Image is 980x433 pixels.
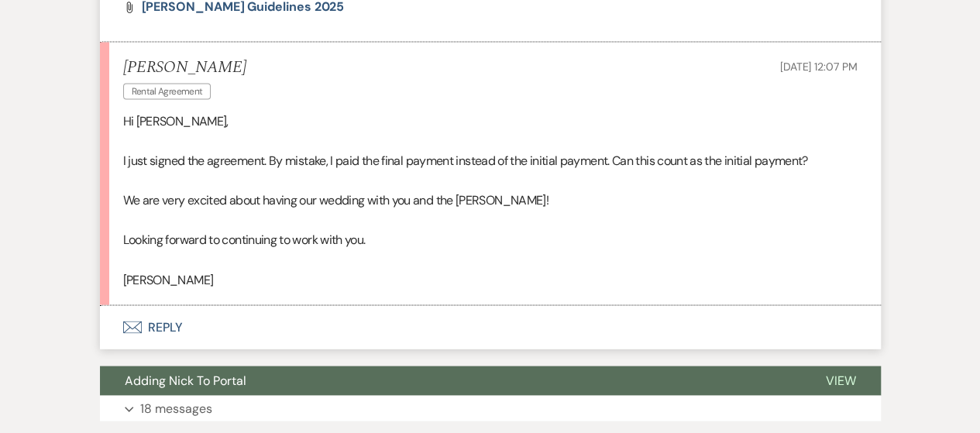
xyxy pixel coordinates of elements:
p: We are very excited about having our wedding with you and the [PERSON_NAME]! [123,190,858,210]
p: Looking forward to continuing to work with you. [123,229,858,249]
h5: [PERSON_NAME] [123,57,246,77]
p: Hi [PERSON_NAME], [123,111,858,131]
button: 18 messages [100,395,881,421]
span: View [826,372,856,388]
span: Rental Agreement [123,83,211,99]
button: Reply [100,305,881,349]
button: Adding Nick To Portal [100,366,801,395]
a: [PERSON_NAME] Guidelines 2025 [142,1,345,13]
button: View [801,366,881,395]
span: [DATE] 12:07 PM [780,59,858,73]
p: I just signed the agreement. By mistake, I paid the final payment instead of the initial payment.... [123,150,858,170]
span: Adding Nick To Portal [125,372,246,388]
p: 18 messages [140,398,212,418]
p: [PERSON_NAME] [123,270,858,290]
